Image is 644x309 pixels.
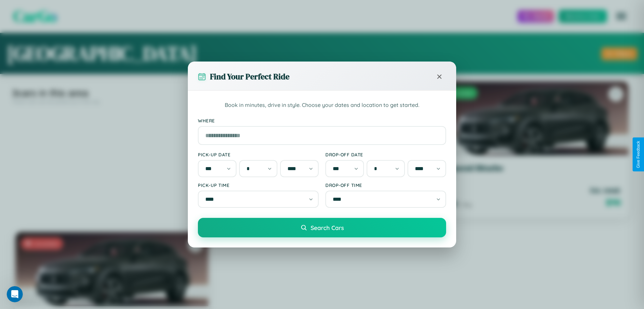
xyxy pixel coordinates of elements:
[198,218,446,237] button: Search Cars
[198,182,319,188] label: Pick-up Time
[198,101,446,110] p: Book in minutes, drive in style. Choose your dates and location to get started.
[325,182,446,188] label: Drop-off Time
[198,152,319,157] label: Pick-up Date
[311,224,344,231] span: Search Cars
[210,71,289,82] h3: Find Your Perfect Ride
[198,118,446,123] label: Where
[325,152,446,157] label: Drop-off Date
